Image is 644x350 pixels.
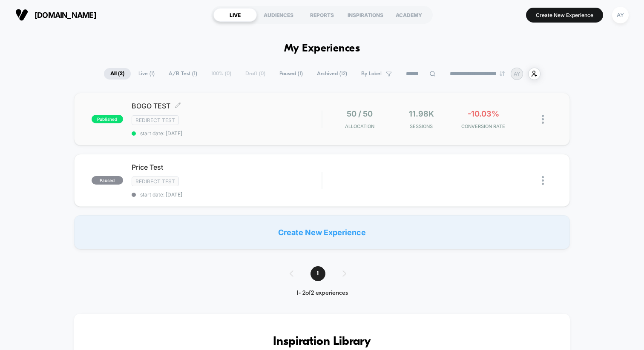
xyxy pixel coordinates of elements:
[15,9,28,21] img: Visually logo
[542,115,544,124] img: close
[347,109,373,118] span: 50 / 50
[284,43,360,55] h1: My Experiences
[132,102,322,110] span: BOGO TEST
[500,71,505,76] img: end
[281,290,363,297] div: 1 - 2 of 2 experiences
[310,266,325,281] span: 1
[132,115,179,125] span: Redirect Test
[468,109,499,118] span: -10.03%
[104,68,131,80] span: All ( 2 )
[609,6,631,24] button: AY
[526,8,603,23] button: Create New Experience
[393,123,450,129] span: Sessions
[257,8,300,22] div: AUDIENCES
[34,11,96,20] span: [DOMAIN_NAME]
[387,8,431,22] div: ACADEMY
[213,8,257,22] div: LIVE
[132,176,179,186] span: Redirect Test
[162,68,204,80] span: A/B Test ( 1 )
[612,7,629,23] div: AY
[132,191,322,198] span: start date: [DATE]
[273,68,309,80] span: Paused ( 1 )
[132,163,322,171] span: Price Test
[361,71,382,77] span: By Label
[409,109,434,118] span: 11.98k
[345,123,374,129] span: Allocation
[132,130,322,137] span: start date: [DATE]
[132,68,161,80] span: Live ( 1 )
[100,335,544,349] h3: Inspiration Library
[542,176,544,185] img: close
[92,176,123,185] span: paused
[514,71,520,77] p: AY
[92,115,123,123] span: published
[454,123,512,129] span: CONVERSION RATE
[13,8,99,22] button: [DOMAIN_NAME]
[300,8,344,22] div: REPORTS
[74,215,570,249] div: Create New Experience
[344,8,387,22] div: INSPIRATIONS
[310,68,354,80] span: Archived ( 12 )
